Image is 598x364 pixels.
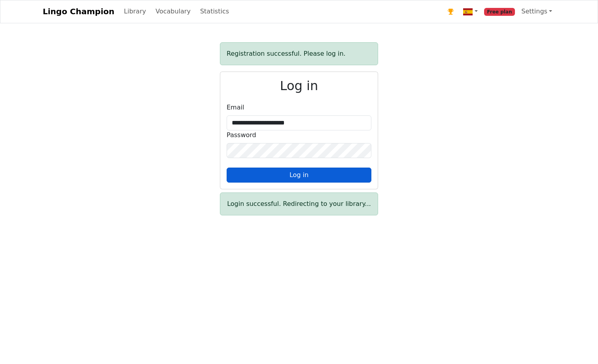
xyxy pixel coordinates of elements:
span: Free plan [484,8,515,16]
a: Settings [518,4,555,19]
button: Log in [227,168,371,183]
h2: Log in [227,78,371,93]
label: Password [227,130,256,140]
a: Library [121,4,149,19]
a: Statistics [197,4,232,19]
label: Email [227,103,244,112]
a: Lingo Champion [43,4,114,19]
span: Log in [290,171,308,179]
div: Registration successful. Please log in. [220,42,378,65]
a: Free plan [481,4,519,20]
img: es.svg [463,7,473,17]
div: Login successful. Redirecting to your library... [220,192,378,215]
a: Vocabulary [152,4,194,19]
